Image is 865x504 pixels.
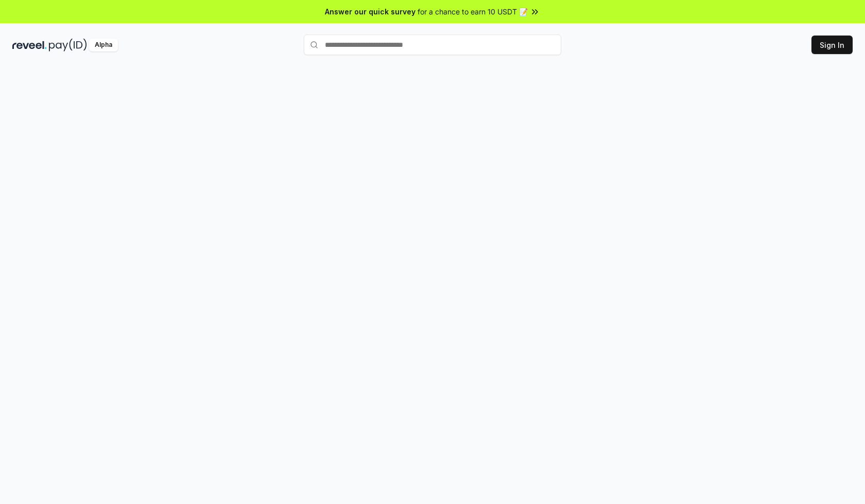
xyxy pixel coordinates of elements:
[418,6,528,17] span: for a chance to earn 10 USDT 📝
[89,39,118,51] div: Alpha
[811,36,853,54] button: Sign In
[325,6,416,17] span: Answer our quick survey
[49,39,87,51] img: pay_id
[12,39,47,51] img: reveel_dark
